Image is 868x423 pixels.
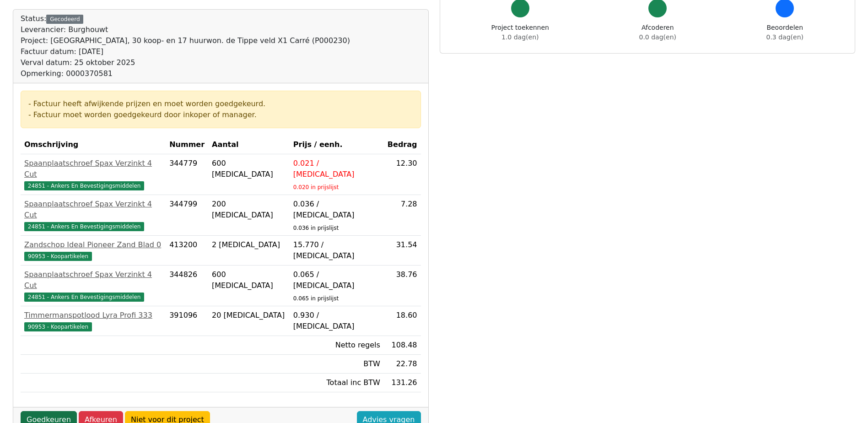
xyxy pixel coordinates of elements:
div: Spaanplaatschroef Spax Verzinkt 4 Cut [24,199,162,221]
div: Leverancier: Burghouwt [21,24,350,35]
div: Afcoderen [639,23,676,42]
th: Bedrag [384,136,421,154]
div: 0.036 / [MEDICAL_DATA] [293,199,380,221]
td: 344779 [166,154,208,195]
a: Spaanplaatschroef Spax Verzinkt 4 Cut24851 - Ankers En Bevestigingsmiddelen [24,199,162,232]
td: 38.76 [384,266,421,306]
a: Timmermanspotlood Lyra Profi 33390953 - Koopartikelen [24,310,162,332]
sub: 0.036 in prijslijst [293,225,339,231]
th: Omschrijving [21,136,166,154]
div: 0.021 / [MEDICAL_DATA] [293,158,380,180]
div: Spaanplaatschroef Spax Verzinkt 4 Cut [24,269,162,291]
th: Aantal [208,136,290,154]
span: 0.0 dag(en) [639,33,676,41]
div: Project toekennen [491,23,549,42]
td: 108.48 [384,336,421,355]
div: - Factuur moet worden goedgekeurd door inkoper of manager. [28,109,413,120]
div: Spaanplaatschroef Spax Verzinkt 4 Cut [24,158,162,180]
div: Gecodeerd [46,15,83,24]
td: 344799 [166,195,208,236]
div: 600 [MEDICAL_DATA] [212,269,286,291]
span: 24851 - Ankers En Bevestigingsmiddelen [24,181,144,190]
td: 7.28 [384,195,421,236]
span: 90953 - Koopartikelen [24,252,92,261]
td: 413200 [166,236,208,266]
td: BTW [290,355,384,374]
td: 31.54 [384,236,421,266]
div: Project: [GEOGRAPHIC_DATA], 30 koop- en 17 huurwon. de Tippe veld X1 Carré (P000230) [21,35,350,46]
div: 20 [MEDICAL_DATA] [212,310,286,321]
span: 24851 - Ankers En Bevestigingsmiddelen [24,222,144,231]
div: Zandschop Ideal Pioneer Zand Blad 0 [24,239,162,250]
td: 22.78 [384,355,421,374]
td: 344826 [166,266,208,306]
sub: 0.020 in prijslijst [293,184,339,190]
div: Status: [21,13,350,79]
td: 18.60 [384,306,421,336]
div: 15.770 / [MEDICAL_DATA] [293,239,380,261]
a: Zandschop Ideal Pioneer Zand Blad 090953 - Koopartikelen [24,239,162,261]
div: Factuur datum: [DATE] [21,46,350,57]
div: Opmerking: 0000370581 [21,68,350,79]
span: 90953 - Koopartikelen [24,322,92,331]
div: 2 [MEDICAL_DATA] [212,239,286,250]
span: 0.3 dag(en) [766,33,803,41]
div: Beoordelen [766,23,803,42]
span: 1.0 dag(en) [501,33,539,41]
td: 391096 [166,306,208,336]
div: Verval datum: 25 oktober 2025 [21,57,350,68]
div: 600 [MEDICAL_DATA] [212,158,286,180]
a: Spaanplaatschroef Spax Verzinkt 4 Cut24851 - Ankers En Bevestigingsmiddelen [24,158,162,191]
td: Totaal inc BTW [290,374,384,392]
th: Nummer [166,136,208,154]
div: - Factuur heeft afwijkende prijzen en moet worden goedgekeurd. [28,98,413,109]
div: Timmermanspotlood Lyra Profi 333 [24,310,162,321]
span: 24851 - Ankers En Bevestigingsmiddelen [24,293,144,302]
td: 12.30 [384,154,421,195]
div: 200 [MEDICAL_DATA] [212,199,286,221]
div: 0.065 / [MEDICAL_DATA] [293,269,380,291]
td: Netto regels [290,336,384,355]
div: 0.930 / [MEDICAL_DATA] [293,310,380,332]
th: Prijs / eenh. [290,136,384,154]
a: Spaanplaatschroef Spax Verzinkt 4 Cut24851 - Ankers En Bevestigingsmiddelen [24,269,162,302]
td: 131.26 [384,374,421,392]
sub: 0.065 in prijslijst [293,295,339,302]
